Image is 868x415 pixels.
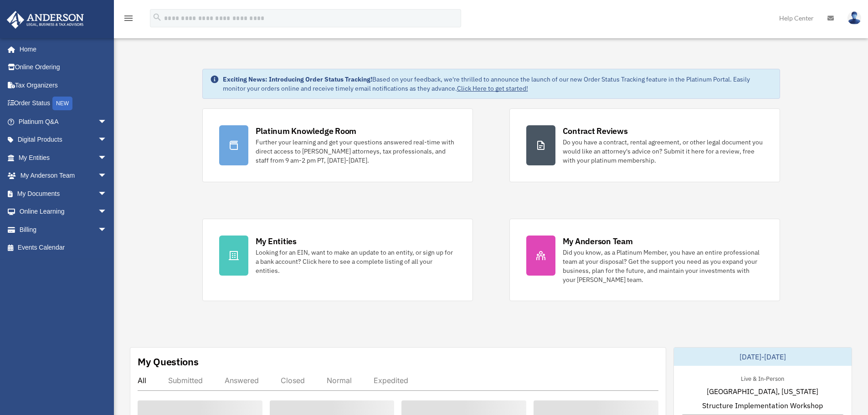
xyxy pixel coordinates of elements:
div: Closed [281,376,305,385]
div: My Questions [138,355,199,369]
i: search [152,12,162,22]
div: Looking for an EIN, want to make an update to an entity, or sign up for a bank account? Click her... [256,248,456,275]
a: Platinum Q&Aarrow_drop_down [6,113,121,131]
a: My Entities Looking for an EIN, want to make an update to an entity, or sign up for a bank accoun... [202,219,473,301]
span: arrow_drop_down [98,149,116,167]
a: Click Here to get started! [457,84,528,92]
div: My Anderson Team [563,236,633,247]
div: Expedited [374,376,408,385]
div: Did you know, as a Platinum Member, you have an entire professional team at your disposal? Get th... [563,248,763,284]
div: Contract Reviews [563,125,628,137]
a: Order StatusNEW [6,94,121,113]
a: Contract Reviews Do you have a contract, rental agreement, or other legal document you would like... [509,108,780,182]
div: All [138,376,146,385]
div: NEW [52,97,72,110]
a: menu [123,16,134,24]
a: Tax Organizers [6,76,121,94]
strong: Exciting News: Introducing Order Status Tracking! [223,75,372,83]
a: Home [6,40,116,58]
a: Online Learningarrow_drop_down [6,203,121,221]
a: My Entitiesarrow_drop_down [6,149,121,167]
div: [DATE]-[DATE] [674,348,852,366]
span: arrow_drop_down [98,220,116,239]
a: Digital Productsarrow_drop_down [6,131,121,149]
div: Do you have a contract, rental agreement, or other legal document you would like an attorney's ad... [563,138,763,165]
span: arrow_drop_down [98,167,116,185]
a: Platinum Knowledge Room Further your learning and get your questions answered real-time with dire... [202,108,473,182]
a: My Anderson Team Did you know, as a Platinum Member, you have an entire professional team at your... [509,219,780,301]
span: arrow_drop_down [98,113,116,131]
div: Further your learning and get your questions answered real-time with direct access to [PERSON_NAM... [256,138,456,165]
span: arrow_drop_down [98,203,116,221]
a: Online Ordering [6,58,121,77]
i: menu [123,13,134,24]
a: Events Calendar [6,239,121,257]
span: [GEOGRAPHIC_DATA], [US_STATE] [707,386,818,397]
a: Billingarrow_drop_down [6,220,121,239]
div: Answered [225,376,259,385]
div: Normal [327,376,352,385]
div: Submitted [168,376,203,385]
div: Based on your feedback, we're thrilled to announce the launch of our new Order Status Tracking fe... [223,75,772,93]
div: Platinum Knowledge Room [256,125,357,137]
span: arrow_drop_down [98,131,116,149]
img: Anderson Advisors Platinum Portal [4,11,87,29]
a: My Anderson Teamarrow_drop_down [6,167,121,185]
div: My Entities [256,236,297,247]
div: Live & In-Person [734,373,791,383]
a: My Documentsarrow_drop_down [6,184,121,203]
img: User Pic [847,11,861,25]
span: Structure Implementation Workshop [702,400,823,411]
span: arrow_drop_down [98,184,116,203]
